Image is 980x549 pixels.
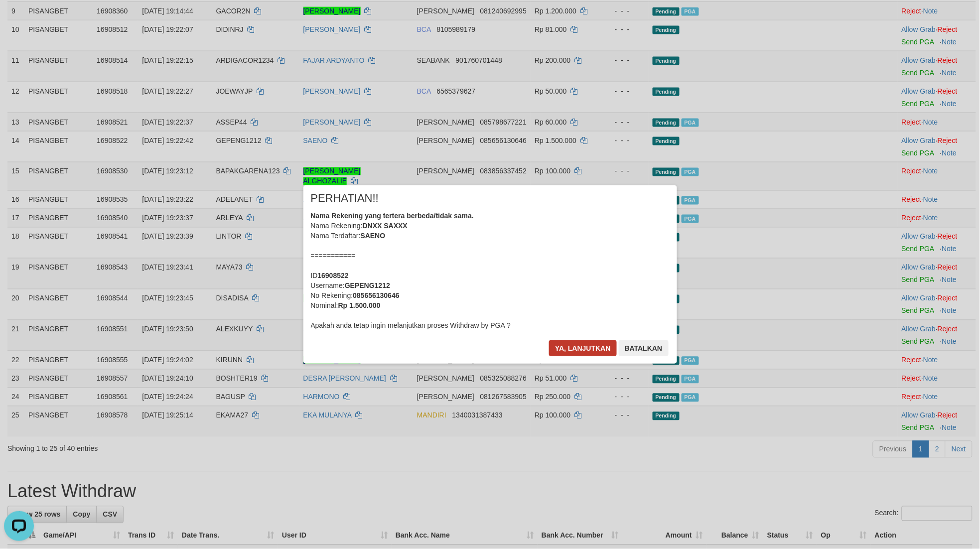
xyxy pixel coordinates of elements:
span: PERHATIAN!! [311,193,379,203]
b: SAENO [361,232,386,240]
b: 085656130646 [353,291,399,299]
button: Batalkan [619,340,669,356]
b: Nama Rekening yang tertera berbeda/tidak sama. [311,212,474,220]
button: Open LiveChat chat widget [4,4,34,34]
b: DNXX SAXXX [363,222,408,230]
div: Nama Rekening: Nama Terdaftar: =========== ID Username: No Rekening: Nominal: Apakah anda tetap i... [311,211,670,330]
button: Ya, lanjutkan [549,340,617,356]
b: Rp 1.500.000 [338,301,381,309]
b: 16908522 [318,272,349,279]
b: GEPENG1212 [345,281,390,289]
